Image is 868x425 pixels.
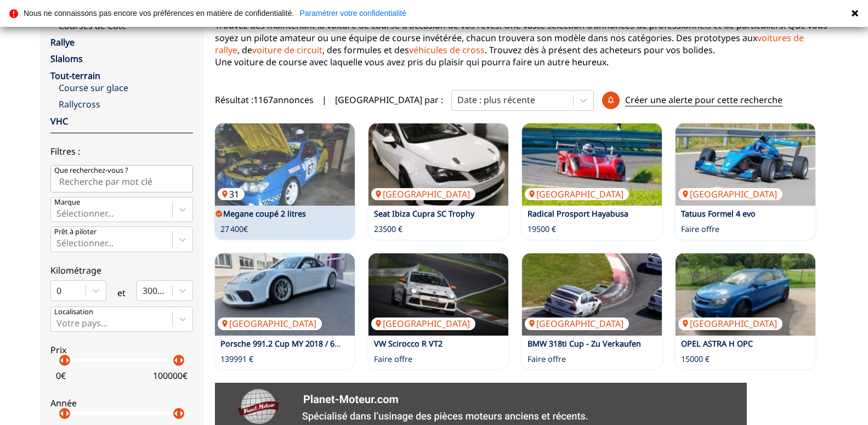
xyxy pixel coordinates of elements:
a: Course sur glace [59,82,193,94]
img: Megane coupé 2 litres [215,123,355,206]
p: arrow_right [175,354,188,367]
input: Votre pays... [56,318,59,328]
a: Seat Ibiza Cupra SC Trophy [374,208,474,219]
p: 0 € [56,370,66,382]
p: arrow_left [169,354,183,367]
p: Faire offre [681,224,719,235]
img: Seat Ibiza Cupra SC Trophy [368,123,508,206]
img: Porsche 991.2 Cup MY 2018 / 63 Std Gesamtlaufzeit [215,253,355,336]
img: Tatuus Formel 4 evo [676,123,815,206]
a: Porsche 991.2 Cup MY 2018 / 63 Std Gesamtlaufzeit [220,338,411,349]
a: Radical Prosport Hayabusa[GEOGRAPHIC_DATA] [522,123,662,206]
p: Marque [54,197,80,207]
img: OPEL ASTRA H OPC [676,253,815,336]
p: [GEOGRAPHIC_DATA] [218,318,322,330]
p: Prix [50,344,193,356]
p: arrow_left [55,354,69,367]
a: voiture de circuit [252,44,322,56]
p: Kilométrage [50,264,193,276]
input: Que recherchez-vous ? [50,165,193,192]
p: [GEOGRAPHIC_DATA] [678,318,782,330]
p: Faire offre [527,354,566,365]
p: [GEOGRAPHIC_DATA] [371,318,475,330]
input: MarqueSélectionner... [56,208,59,218]
p: 15000 € [681,354,710,365]
p: 31 [218,188,245,200]
p: 27 400€ [220,224,248,235]
p: 139991 € [220,354,253,365]
p: Nous ne connaissons pas encore vos préférences en matière de confidentialité. [24,9,294,17]
p: 23500 € [374,224,402,235]
a: Porsche 991.2 Cup MY 2018 / 63 Std Gesamtlaufzeit[GEOGRAPHIC_DATA] [215,253,355,336]
p: Créer une alerte pour cette recherche [625,94,782,106]
p: Faire offre [374,354,412,365]
a: Megane coupé 2 litres 31 [215,123,355,206]
p: [GEOGRAPHIC_DATA] [678,188,782,200]
a: Tatuus Formel 4 evo[GEOGRAPHIC_DATA] [676,123,815,206]
p: arrow_right [61,407,74,420]
span: | [322,94,327,106]
p: 100000 € [153,370,188,382]
a: véhicules de cross [409,44,485,56]
a: VW Scirocco R VT2 [374,338,442,349]
p: Prêt à piloter [54,227,97,237]
a: Tout-terrain [50,70,100,82]
p: Filtres : [50,145,193,157]
a: Tatuus Formel 4 evo [681,208,756,219]
a: BMW 318ti Cup - Zu Verkaufen[GEOGRAPHIC_DATA] [522,253,662,336]
p: arrow_right [175,407,188,420]
p: [GEOGRAPHIC_DATA] [525,188,629,200]
p: Localisation [54,307,93,317]
p: [GEOGRAPHIC_DATA] [525,318,629,330]
p: arrow_left [55,407,69,420]
p: [GEOGRAPHIC_DATA] par : [335,94,443,106]
p: Trouvez dès maintenant la voiture de course d'occasion de vos rêves. Une vaste sélection d'annonc... [215,19,829,69]
a: Rallycross [59,98,193,110]
a: BMW 318ti Cup - Zu Verkaufen [527,338,641,349]
img: BMW 318ti Cup - Zu Verkaufen [522,253,662,336]
a: Radical Prosport Hayabusa [527,208,628,219]
p: 19500 € [527,224,556,235]
p: et [117,287,126,299]
a: VW Scirocco R VT2[GEOGRAPHIC_DATA] [368,253,508,336]
a: Paramétrer votre confidentialité [299,9,406,17]
a: voitures de rallye [215,32,804,56]
p: [GEOGRAPHIC_DATA] [371,188,475,200]
a: Seat Ibiza Cupra SC Trophy[GEOGRAPHIC_DATA] [368,123,508,206]
input: 300000 [143,286,145,296]
input: Prêt à piloterSélectionner... [56,238,59,248]
p: Que recherchez-vous ? [54,166,128,175]
img: VW Scirocco R VT2 [368,253,508,336]
p: arrow_left [169,407,183,420]
input: 0 [56,286,59,296]
a: OPEL ASTRA H OPC [681,338,753,349]
img: Radical Prosport Hayabusa [522,123,662,206]
a: Megane coupé 2 litres [223,208,306,219]
a: VHC [50,115,68,127]
a: Rallye [50,36,75,48]
p: Année [50,397,193,409]
a: OPEL ASTRA H OPC[GEOGRAPHIC_DATA] [676,253,815,336]
a: Slaloms [50,53,83,65]
span: Résultat : 1167 annonces [215,94,314,106]
p: arrow_right [61,354,74,367]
